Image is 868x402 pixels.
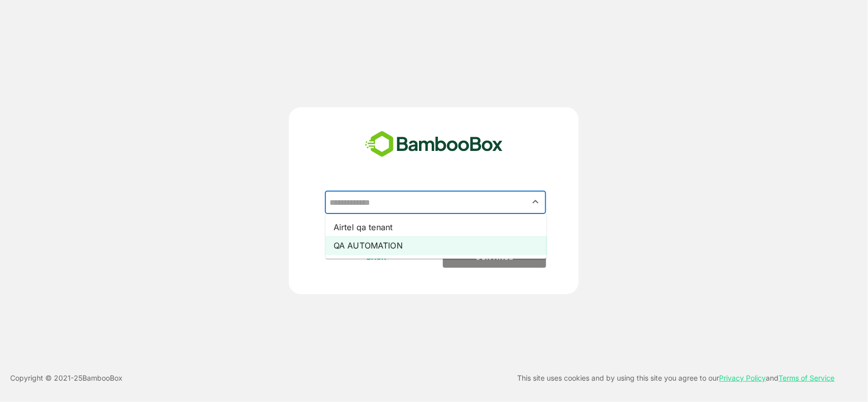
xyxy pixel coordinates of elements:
[325,218,547,236] li: Airtel qa tenant
[360,128,508,161] img: bamboobox
[529,195,543,209] button: Close
[720,374,766,382] a: Privacy Policy
[325,236,547,255] li: QA AUTOMATION
[10,372,123,384] p: Copyright © 2021- 25 BambooBox
[518,372,835,384] p: This site uses cookies and by using this site you agree to our and
[779,374,835,382] a: Terms of Service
